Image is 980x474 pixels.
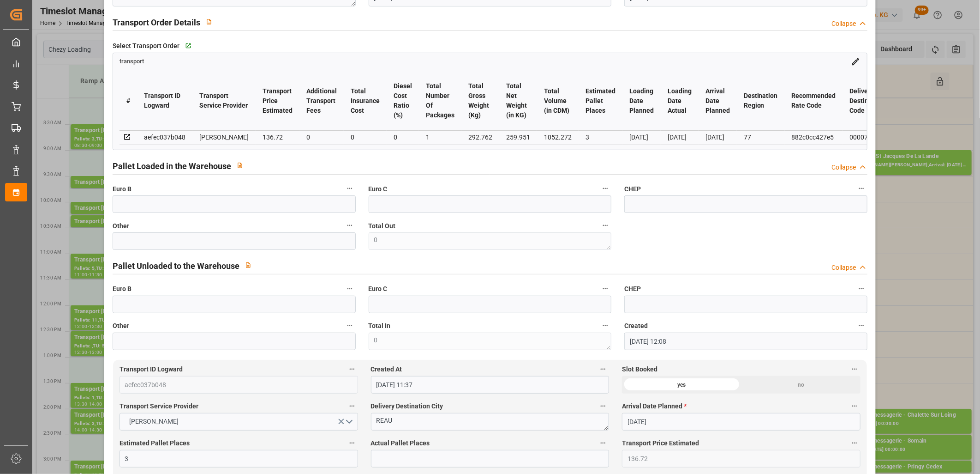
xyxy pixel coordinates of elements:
[741,376,860,394] div: no
[468,132,492,143] div: 292.762
[369,333,612,350] textarea: 0
[624,321,648,331] span: Created
[231,157,249,174] button: View description
[419,71,461,131] th: Total Number Of Packages
[622,71,661,131] th: Loading Date Planned
[371,376,610,394] input: DD-MM-YYYY HH:MM
[344,219,356,231] button: Other
[622,365,657,374] span: Slot Booked
[113,16,200,29] h2: Transport Order Details
[624,284,641,294] span: CHEP
[256,71,299,131] th: Transport Price Estimated
[831,19,856,29] div: Collapse
[113,221,129,231] span: Other
[137,71,192,131] th: Transport ID Logward
[387,71,419,131] th: Diesel Cost Ratio (%)
[622,376,741,394] div: yes
[597,437,609,449] button: Actual Pallet Places
[120,57,144,65] a: transport
[113,284,131,294] span: Euro B
[537,71,579,131] th: Total Volume (in CDM)
[850,132,887,143] div: 0000722646
[306,132,337,143] div: 0
[849,363,860,375] button: Slot Booked
[737,71,785,131] th: Destination Region
[499,71,537,131] th: Total Net Weight (in KG)
[792,132,836,143] div: 882c0cc427e5
[785,71,843,131] th: Recommended Rate Code
[579,71,622,131] th: Estimated Pallet Places
[855,283,867,295] button: CHEP
[351,132,380,143] div: 0
[831,163,856,172] div: Collapse
[622,401,687,411] span: Arrival Date Planned
[849,400,860,412] button: Arrival Date Planned *
[371,413,610,431] textarea: REAU
[831,263,856,273] div: Collapse
[599,283,611,295] button: Euro C
[120,71,137,131] th: #
[624,184,641,194] span: CHEP
[120,413,358,431] button: open menu
[369,221,396,231] span: Total Out
[113,321,129,331] span: Other
[200,13,218,30] button: View description
[346,437,358,449] button: Estimated Pallet Places
[239,256,257,274] button: View description
[113,160,231,172] h2: Pallet Loaded in the Warehouse
[120,438,190,448] span: Estimated Pallet Places
[144,132,185,143] div: aefec037b048
[622,413,860,431] input: DD-MM-YYYY
[622,438,699,448] span: Transport Price Estimated
[371,401,443,411] span: Delivery Destination City
[371,365,402,374] span: Created At
[544,132,572,143] div: 1052.272
[369,284,388,294] span: Euro C
[426,132,454,143] div: 1
[263,132,293,143] div: 136.72
[661,71,699,131] th: Loading Date Actual
[506,132,530,143] div: 259.951
[344,283,356,295] button: Euro B
[849,437,860,449] button: Transport Price Estimated
[113,184,131,194] span: Euro B
[120,365,183,374] span: Transport ID Logward
[369,232,612,250] textarea: 0
[192,71,256,131] th: Transport Service Provider
[855,182,867,194] button: CHEP
[461,71,499,131] th: Total Gross Weight (Kg)
[599,219,611,231] button: Total Out
[597,363,609,375] button: Created At
[299,71,344,131] th: Additional Transport Fees
[597,400,609,412] button: Delivery Destination City
[199,132,249,143] div: [PERSON_NAME]
[346,363,358,375] button: Transport ID Logward
[629,132,654,143] div: [DATE]
[344,182,356,194] button: Euro B
[120,401,198,411] span: Transport Service Provider
[394,132,412,143] div: 0
[843,71,894,131] th: Delivery Destination Code
[668,132,692,143] div: [DATE]
[705,132,730,143] div: [DATE]
[120,58,144,65] span: transport
[744,132,778,143] div: 77
[586,132,615,143] div: 3
[369,321,391,331] span: Total In
[624,333,867,350] input: DD-MM-YYYY HH:MM
[699,71,737,131] th: Arrival Date Planned
[369,184,388,194] span: Euro C
[113,41,179,51] span: Select Transport Order
[125,417,183,426] span: [PERSON_NAME]
[599,182,611,194] button: Euro C
[346,400,358,412] button: Transport Service Provider
[371,438,430,448] span: Actual Pallet Places
[344,71,387,131] th: Total Insurance Cost
[113,260,239,272] h2: Pallet Unloaded to the Warehouse
[599,320,611,332] button: Total In
[855,320,867,332] button: Created
[344,320,356,332] button: Other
